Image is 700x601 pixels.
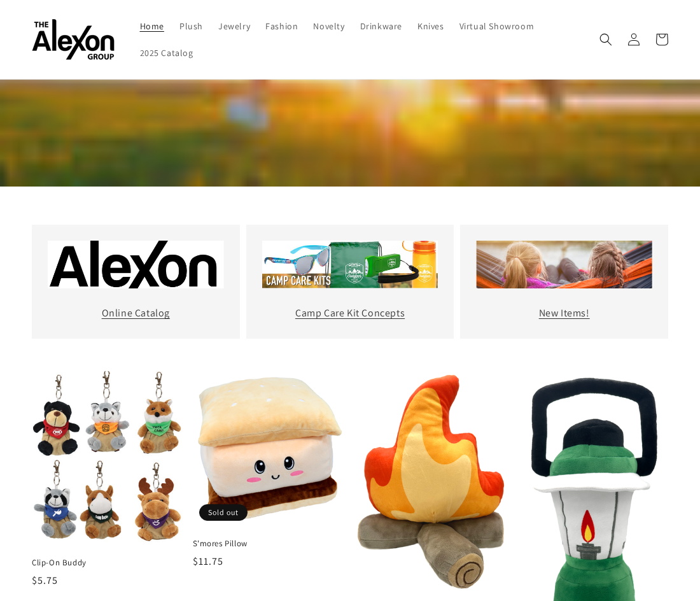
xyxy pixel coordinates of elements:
[32,371,186,546] img: Clip-On Buddy
[102,306,170,320] a: Online Catalog
[459,20,535,32] span: Virtual Showroom
[32,574,58,587] span: $5.75
[360,20,402,32] span: Drinkware
[353,13,410,39] a: Drinkware
[265,20,298,32] span: Fashion
[193,555,223,568] span: $11.75
[199,504,248,521] span: Sold out
[417,20,444,32] span: Knives
[140,47,193,59] span: 2025 Catalog
[410,13,452,39] a: Knives
[305,13,352,39] a: Novelty
[539,306,590,320] a: New Items!
[193,538,347,549] span: S'mores Pillow
[132,39,201,66] a: 2025 Catalog
[132,13,172,39] a: Home
[140,20,164,32] span: Home
[313,20,344,32] span: Novelty
[172,13,211,39] a: Plush
[353,371,508,595] img: Campfire Plush
[258,13,305,39] a: Fashion
[452,13,542,39] a: Virtual Showroom
[592,25,620,53] summary: Search
[193,371,347,527] img: S'mores Pillow
[211,13,258,39] a: Jewelry
[179,20,203,32] span: Plush
[32,371,186,588] a: Clip-On Buddy Clip-On Buddy $5.75
[218,20,250,32] span: Jewelry
[32,19,115,60] img: The Alexon Group
[193,371,347,569] a: S'mores Pillow S'mores Pillow $11.75
[295,306,405,320] a: Camp Care Kit Concepts
[32,557,186,569] span: Clip-On Buddy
